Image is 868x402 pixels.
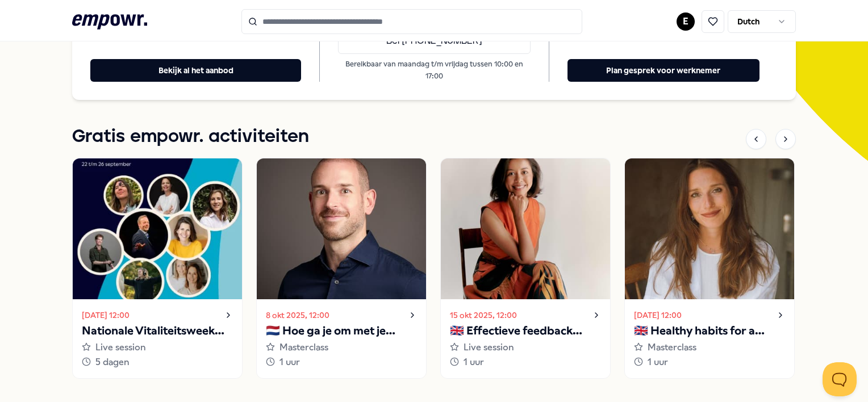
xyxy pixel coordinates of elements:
div: 1 uur [266,355,417,370]
div: 5 dagen [82,355,233,370]
img: activity image [257,158,426,299]
p: 🇬🇧 Healthy habits for a stress-free start to the year [634,322,785,340]
img: activity image [441,158,610,299]
p: 🇬🇧 Effectieve feedback geven en ontvangen [450,322,601,340]
p: Nationale Vitaliteitsweek 2025 [82,322,233,340]
button: E [677,12,695,31]
h1: Gratis empowr. activiteiten [72,123,309,151]
a: 15 okt 2025, 12:00🇬🇧 Effectieve feedback geven en ontvangenLive session1 uur [440,158,611,379]
div: Live session [450,340,601,355]
button: Bekijk al het aanbod [90,59,301,82]
a: [DATE] 12:00Nationale Vitaliteitsweek 2025Live session5 dagen [72,158,243,379]
p: 🇳🇱 Hoe ga je om met je innerlijke criticus? [266,322,417,340]
p: Bereikbaar van maandag t/m vrijdag tussen 10:00 en 17:00 [338,58,530,82]
time: 8 okt 2025, 12:00 [266,309,329,321]
time: [DATE] 12:00 [82,309,130,321]
img: activity image [625,158,794,299]
div: 1 uur [634,355,785,370]
input: Search for products, categories or subcategories [241,9,582,34]
a: 8 okt 2025, 12:00🇳🇱 Hoe ga je om met je innerlijke criticus?Masterclass1 uur [256,158,427,379]
a: Bel [PHONE_NUMBER] [338,29,530,54]
a: [DATE] 12:00🇬🇧 Healthy habits for a stress-free start to the yearMasterclass1 uur [624,158,795,379]
img: activity image [73,158,242,299]
div: Live session [82,340,233,355]
div: 1 uur [450,355,601,370]
button: Plan gesprek voor werknemer [567,59,759,82]
div: Masterclass [266,340,417,355]
iframe: Help Scout Beacon - Open [823,362,857,396]
time: [DATE] 12:00 [634,309,682,321]
div: Masterclass [634,340,785,355]
time: 15 okt 2025, 12:00 [450,309,517,321]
